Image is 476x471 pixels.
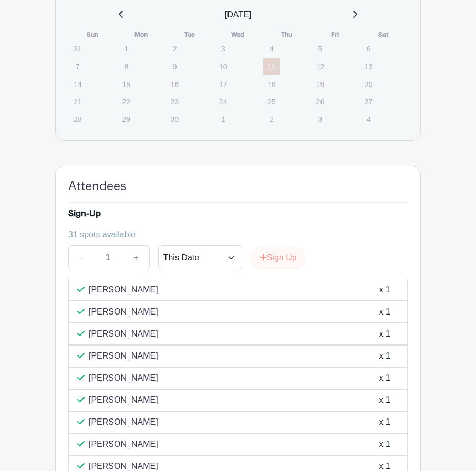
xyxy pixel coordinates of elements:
[311,76,328,92] p: 19
[89,372,158,384] p: [PERSON_NAME]
[360,76,377,92] p: 20
[360,111,377,127] p: 4
[379,416,390,428] div: x 1
[360,58,377,75] p: 13
[311,58,328,75] p: 12
[89,350,158,362] p: [PERSON_NAME]
[117,58,134,75] p: 8
[123,245,149,270] a: +
[117,76,134,92] p: 15
[359,29,408,40] th: Sat
[117,29,165,40] th: Mon
[379,350,390,362] div: x 1
[68,245,92,270] a: -
[68,207,101,220] div: Sign-Up
[263,111,280,127] p: 2
[379,284,390,296] div: x 1
[214,93,232,110] p: 24
[263,40,280,57] p: 4
[225,8,251,21] span: [DATE]
[69,40,86,57] p: 31
[311,40,328,57] p: 5
[311,111,328,127] p: 3
[379,306,390,318] div: x 1
[89,328,158,340] p: [PERSON_NAME]
[69,58,86,75] p: 7
[379,438,390,451] div: x 1
[69,93,86,110] p: 21
[214,111,232,127] p: 1
[251,247,306,269] button: Sign Up
[117,111,134,127] p: 29
[117,93,134,110] p: 22
[68,179,126,194] h4: Attendees
[214,76,232,92] p: 17
[68,228,399,241] div: 31 spots available
[166,111,183,127] p: 30
[69,76,86,92] p: 14
[360,93,377,110] p: 27
[89,438,158,451] p: [PERSON_NAME]
[89,284,158,296] p: [PERSON_NAME]
[214,29,262,40] th: Wed
[89,416,158,428] p: [PERSON_NAME]
[89,306,158,318] p: [PERSON_NAME]
[379,394,390,406] div: x 1
[263,76,280,92] p: 18
[214,40,232,57] p: 3
[165,29,214,40] th: Tue
[262,29,311,40] th: Thu
[68,29,117,40] th: Sun
[263,58,280,75] a: 11
[263,93,280,110] p: 25
[311,29,359,40] th: Fri
[379,372,390,384] div: x 1
[69,111,86,127] p: 28
[360,40,377,57] p: 6
[311,93,328,110] p: 26
[166,58,183,75] p: 9
[166,40,183,57] p: 2
[214,58,232,75] p: 10
[379,328,390,340] div: x 1
[166,76,183,92] p: 16
[166,93,183,110] p: 23
[117,40,134,57] p: 1
[89,394,158,406] p: [PERSON_NAME]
